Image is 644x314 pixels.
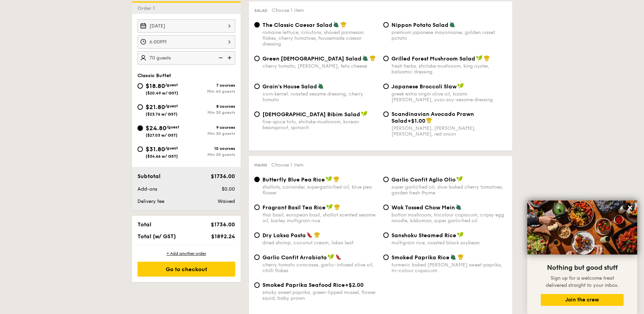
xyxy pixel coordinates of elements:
span: Green [DEMOGRAPHIC_DATA] Salad [262,55,362,62]
input: Scandinavian Avocado Prawn Salad+$1.00[PERSON_NAME], [PERSON_NAME], [PERSON_NAME], red onion [383,111,389,117]
input: Number of guests [137,51,235,65]
span: ($34.66 w/ GST) [146,154,178,159]
div: Min 40 guests [186,89,235,94]
span: Choose 1 item [271,162,303,168]
span: $1892.24 [211,233,235,240]
span: Nippon Potato Salad [391,22,448,28]
img: icon-reduce.1d2dbef1.svg [215,51,225,64]
img: icon-vegan.f8ff3823.svg [326,204,333,210]
div: fresh herbs, shiitake mushroom, king oyster, balsamic dressing [391,63,507,75]
span: $24.80 [146,124,166,132]
span: +$2.00 [345,282,364,288]
img: icon-chef-hat.a58ddaea.svg [314,232,320,238]
input: Garlic Confit Arrabiatacherry tomato concasse, garlic-infused olive oil, chilli flakes [254,255,260,260]
span: Japanese Broccoli Slaw [391,83,457,90]
span: Choose 1 item [272,7,304,13]
input: Grain's House Saladcorn kernel, roasted sesame dressing, cherry tomato [254,84,260,89]
img: icon-vegan.f8ff3823.svg [457,83,464,89]
div: cherry tomato concasse, garlic-infused olive oil, chilli flakes [262,262,378,274]
input: $18.80/guest($20.49 w/ GST)7 coursesMin 40 guests [137,83,143,89]
span: Smoked Paprika Rice [391,254,449,261]
input: Butterfly Blue Pea Riceshallots, coriander, supergarlicfied oil, blue pea flower [254,177,260,182]
input: Garlic Confit Aglio Oliosuper garlicfied oil, slow baked cherry tomatoes, garden fresh thyme [383,177,389,182]
div: smoky sweet paprika, green-lipped mussel, flower squid, baby prawn [262,290,378,301]
div: button mushroom, tricolour capsicum, cripsy egg noodle, kikkoman, super garlicfied oil [391,212,507,224]
img: icon-spicy.37a8142b.svg [335,254,342,260]
span: ($23.76 w/ GST) [146,112,178,117]
input: Nippon Potato Saladpremium japanese mayonnaise, golden russet potato [383,22,389,28]
input: Wok Tossed Chow Meinbutton mushroom, tricolour capsicum, cripsy egg noodle, kikkoman, super garli... [383,205,389,210]
span: ($27.03 w/ GST) [146,133,178,138]
div: multigrain rice, roasted black soybean [391,240,507,246]
input: Green [DEMOGRAPHIC_DATA] Saladcherry tomato, [PERSON_NAME], feta cheese [254,56,260,61]
img: icon-chef-hat.a58ddaea.svg [484,55,490,61]
img: icon-vegetarian.fe4039eb.svg [318,83,324,89]
div: super garlicfied oil, slow baked cherry tomatoes, garden fresh thyme [391,184,507,196]
span: $0.00 [222,186,235,192]
div: 10 courses [186,146,235,151]
div: Go to checkout [137,262,235,277]
button: Close [625,202,636,213]
img: icon-vegan.f8ff3823.svg [328,254,334,260]
img: icon-vegetarian.fe4039eb.svg [450,254,456,260]
span: Wok Tossed Chow Mein [391,204,455,211]
img: icon-vegan.f8ff3823.svg [456,176,463,182]
div: greek extra virgin olive oil, kizami [PERSON_NAME], yuzu soy-sesame dressing [391,91,507,103]
span: Garlic Confit Arrabiata [262,254,327,261]
div: thai basil, european basil, shallot scented sesame oil, barley multigrain rice [262,212,378,224]
img: icon-chef-hat.a58ddaea.svg [370,55,376,61]
span: $18.80 [146,82,165,90]
input: [DEMOGRAPHIC_DATA] Bibim Saladfive-spice tofu, shiitake mushroom, korean beansprout, spinach [254,111,260,117]
span: Garlic Confit Aglio Olio [391,176,456,183]
img: icon-vegetarian.fe4039eb.svg [456,204,462,210]
input: The Classic Caesar Saladromaine lettuce, croutons, shaved parmesan flakes, cherry tomatoes, house... [254,22,260,28]
div: Min 30 guests [186,131,235,136]
img: icon-chef-hat.a58ddaea.svg [341,21,347,28]
div: cherry tomato, [PERSON_NAME], feta cheese [262,63,378,69]
span: Fragrant Basil Tea Rice [262,204,326,211]
div: turmeric baked [PERSON_NAME] sweet paprika, tri-colour capsicum [391,262,507,274]
span: Mains [254,163,267,168]
span: Grain's House Salad [262,83,317,90]
div: corn kernel, roasted sesame dressing, cherry tomato [262,91,378,103]
span: Subtotal [137,173,161,179]
span: /guest [165,104,178,108]
span: Classic Buffet [137,73,171,78]
span: /guest [165,146,178,151]
div: five-spice tofu, shiitake mushroom, korean beansprout, spinach [262,119,378,130]
input: Japanese Broccoli Slawgreek extra virgin olive oil, kizami [PERSON_NAME], yuzu soy-sesame dressing [383,84,389,89]
span: Total [137,221,151,228]
div: Min 30 guests [186,152,235,157]
span: Salad [254,8,268,13]
span: Scandinavian Avocado Prawn Salad [391,111,474,124]
div: 7 courses [186,83,235,88]
span: Delivery fee [137,198,164,204]
span: Add-ons [137,186,157,192]
span: Waived [218,198,235,204]
div: 8 courses [186,104,235,109]
input: Smoked Paprika Seafood Rice+$2.00smoky sweet paprika, green-lipped mussel, flower squid, baby prawn [254,282,260,288]
span: /guest [166,125,179,129]
div: 9 courses [186,125,235,130]
img: icon-vegan.f8ff3823.svg [457,232,464,238]
img: icon-vegetarian.fe4039eb.svg [362,55,368,61]
input: Smoked Paprika Riceturmeric baked [PERSON_NAME] sweet paprika, tri-colour capsicum [383,255,389,260]
span: Nothing but good stuff [547,264,618,272]
span: Butterfly Blue Pea Rice [262,176,325,183]
span: Smoked Paprika Seafood Rice [262,282,345,288]
span: Grilled Forest Mushroom Salad [391,55,475,62]
img: icon-chef-hat.a58ddaea.svg [458,254,464,260]
span: Sign up for a welcome treat delivered straight to your inbox. [546,275,619,288]
img: icon-vegetarian.fe4039eb.svg [449,21,455,28]
input: Fragrant Basil Tea Ricethai basil, european basil, shallot scented sesame oil, barley multigrain ... [254,205,260,210]
span: $31.80 [146,145,165,153]
div: dried shrimp, coconut cream, laksa leaf [262,240,378,246]
input: $21.80/guest($23.76 w/ GST)8 coursesMin 30 guests [137,104,143,110]
img: icon-chef-hat.a58ddaea.svg [426,117,432,123]
span: [DEMOGRAPHIC_DATA] Bibim Salad [262,111,360,118]
span: $1736.00 [211,173,235,179]
input: Event time [137,35,235,49]
button: Join the crew [541,294,624,306]
input: Sanshoku Steamed Ricemultigrain rice, roasted black soybean [383,232,389,238]
img: icon-chef-hat.a58ddaea.svg [333,176,339,182]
